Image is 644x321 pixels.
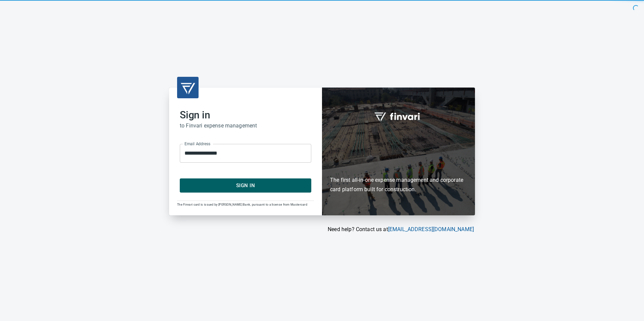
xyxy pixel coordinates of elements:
div: Finvari [322,88,475,215]
h2: Sign in [180,109,311,121]
p: Need help? Contact us at [169,225,474,233]
h6: The first all-in-one expense management and corporate card platform built for construction. [330,137,467,195]
a: [EMAIL_ADDRESS][DOMAIN_NAME] [388,226,474,232]
img: fullword_logo_white.png [373,109,424,124]
span: Sign In [187,181,304,190]
h6: to Finvari expense management [180,121,311,130]
span: The Finvari card is issued by [PERSON_NAME] Bank, pursuant to a license from Mastercard [177,203,307,206]
button: Sign In [180,178,311,193]
img: transparent_logo.png [180,79,196,96]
